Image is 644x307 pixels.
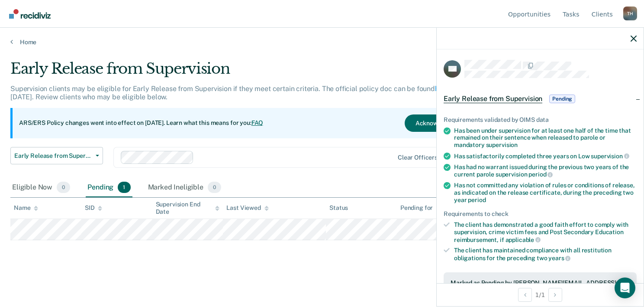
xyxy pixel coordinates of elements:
div: Status [329,204,348,212]
span: applicable [506,236,541,243]
div: Open Intercom Messenger [615,278,635,298]
span: period [528,171,553,178]
div: Requirements to check [444,210,637,218]
div: The client has demonstrated a good faith effort to comply with supervision, crime victim fees and... [454,221,637,243]
div: Pending [86,178,132,197]
div: Name [14,204,38,212]
a: Home [10,38,634,46]
span: period [468,196,486,203]
div: Marked as Pending by [PERSON_NAME][EMAIL_ADDRESS][PERSON_NAME][DOMAIN_NAME][US_STATE] on [DATE]. [451,279,630,294]
div: T H [623,7,637,20]
div: Has not committed any violation of rules or conditions of release, as indicated on the release ce... [454,182,637,203]
div: Has been under supervision for at least one half of the time that remained on their sentence when... [454,127,637,149]
a: here [435,85,449,93]
span: Early Release from Supervision [14,152,92,160]
div: Has had no warrant issued during the previous two years of the current parole supervision [454,163,637,178]
div: Eligible Now [10,178,72,197]
div: SID [85,204,103,212]
span: 1 [118,182,130,193]
span: years [548,255,570,261]
div: 1 / 1 [437,283,644,306]
span: 0 [208,182,221,193]
div: Supervision End Date [156,201,220,216]
a: FAQ [251,119,264,126]
span: 0 [57,182,70,193]
div: Early Release from Supervision [10,60,493,85]
div: Early Release from SupervisionPending [437,85,644,113]
div: Last Viewed [226,204,268,212]
span: Early Release from Supervision [444,95,542,103]
button: Acknowledge & Close [405,114,487,132]
div: Pending for [400,204,441,212]
div: Clear officers [398,154,438,161]
span: supervision [486,141,518,148]
button: Previous Opportunity [518,288,532,302]
div: Requirements validated by OIMS data [444,116,637,124]
span: supervision [591,153,629,160]
div: Has satisfactorily completed three years on Low [454,152,637,160]
span: Pending [549,95,575,103]
img: Recidiviz [9,9,51,19]
p: Supervision clients may be eligible for Early Release from Supervision if they meet certain crite... [10,85,477,101]
button: Next Opportunity [548,288,562,302]
div: The client has maintained compliance with all restitution obligations for the preceding two [454,247,637,261]
p: ARS/ERS Policy changes went into effect on [DATE]. Learn what this means for you: [19,119,263,127]
button: Profile dropdown button [623,7,637,20]
div: Marked Ineligible [146,178,223,197]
